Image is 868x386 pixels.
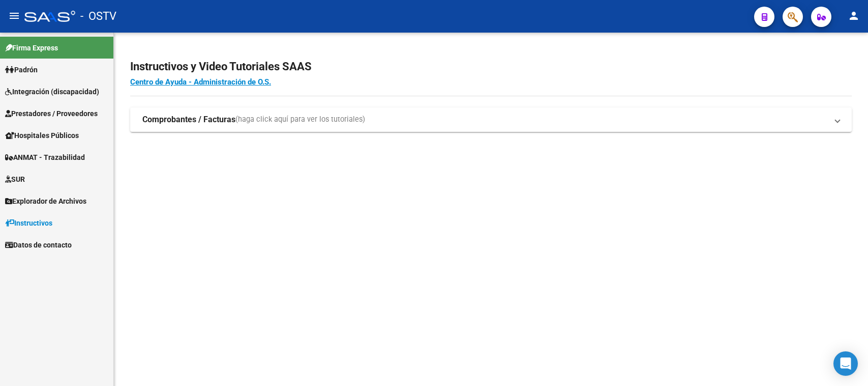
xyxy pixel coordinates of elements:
[5,174,25,185] span: SUR
[142,114,235,125] strong: Comprobantes / Facturas
[5,42,58,53] span: Firma Express
[5,152,85,163] span: ANMAT - Trazabilidad
[5,239,72,251] span: Datos de contacto
[5,86,99,97] span: Integración (discapacidad)
[130,77,271,87] a: Centro de Ayuda - Administración de O.S.
[80,5,116,27] span: - OSTV
[5,108,98,119] span: Prestadores / Proveedores
[848,10,860,22] mat-icon: person
[5,217,52,229] span: Instructivos
[130,107,852,132] mat-expansion-panel-header: Comprobantes / Facturas(haga click aquí para ver los tutoriales)
[5,196,86,207] span: Explorador de Archivos
[130,57,852,76] h2: Instructivos y Video Tutoriales SAAS
[8,10,20,22] mat-icon: menu
[833,351,858,376] div: Open Intercom Messenger
[5,64,38,75] span: Padrón
[5,130,79,141] span: Hospitales Públicos
[235,114,365,125] span: (haga click aquí para ver los tutoriales)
